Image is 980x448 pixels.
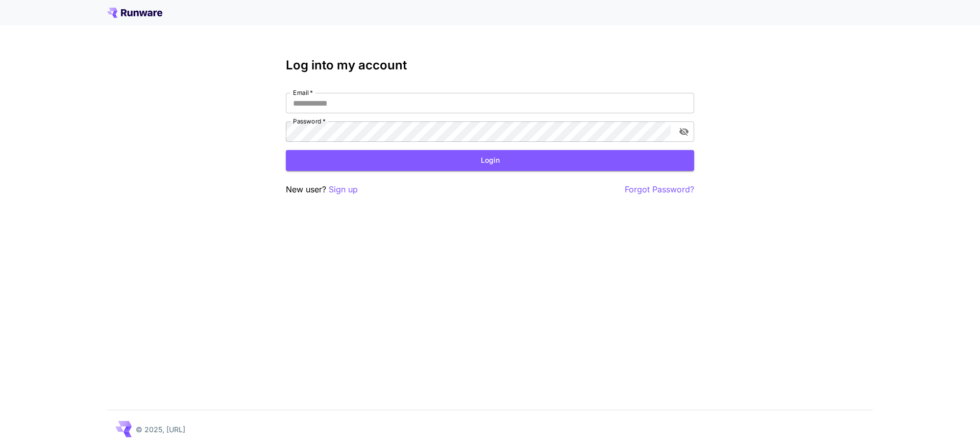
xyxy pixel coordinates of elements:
label: Password [293,117,326,126]
p: New user? [286,183,358,196]
p: © 2025, [URL] [136,424,185,435]
label: Email [293,88,313,97]
button: Sign up [329,183,358,196]
button: Login [286,150,694,171]
h3: Log into my account [286,58,694,72]
button: toggle password visibility [675,122,693,141]
button: Forgot Password? [625,183,694,196]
